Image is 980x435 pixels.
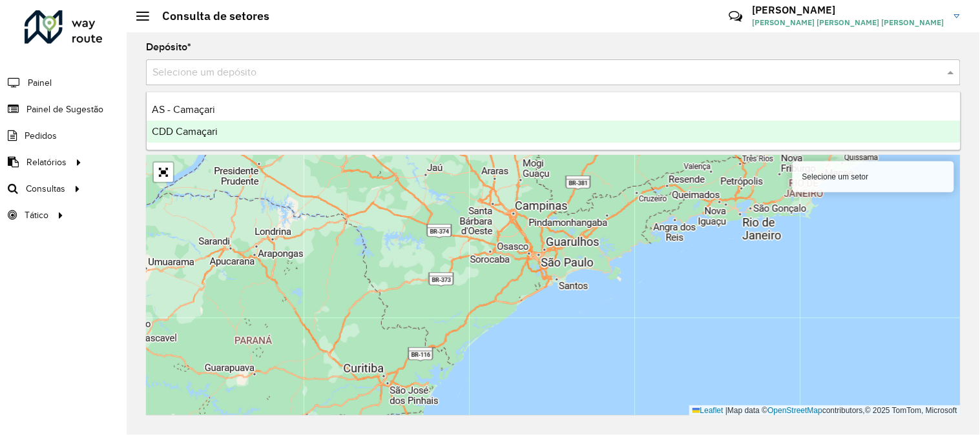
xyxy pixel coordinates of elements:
[152,126,218,137] span: CDD Camaçari
[26,103,103,116] span: Painel de Sugestão
[725,406,727,415] span: |
[154,163,173,182] a: Abrir mapa em tela cheia
[753,17,944,28] span: [PERSON_NAME] [PERSON_NAME] [PERSON_NAME]
[693,406,724,415] a: Leaflet
[722,3,749,30] a: Contato Rápido
[146,92,961,150] ng-dropdown-panel: Options list
[149,9,269,23] h2: Consulta de setores
[25,129,57,143] span: Pedidos
[26,156,67,169] span: Relatórios
[753,4,944,16] h3: [PERSON_NAME]
[689,405,961,416] div: Map data © contributors,© 2025 TomTom, Microsoft
[793,161,954,192] div: Selecione um setor
[146,39,191,55] label: Depósito
[28,76,52,90] span: Painel
[152,104,215,115] span: AS - Camaçari
[26,182,65,196] span: Consultas
[25,208,48,222] span: Tático
[768,406,823,415] a: OpenStreetMap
